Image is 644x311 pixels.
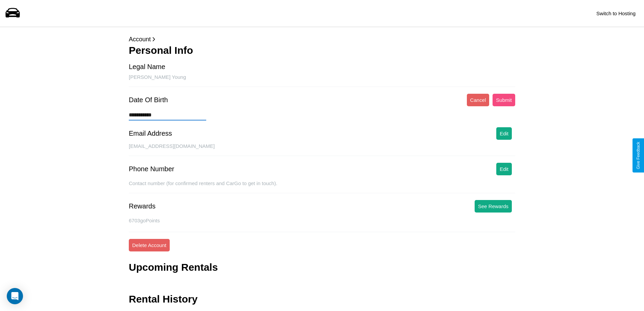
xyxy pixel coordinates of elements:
[129,293,197,305] h3: Rental History
[129,202,156,210] div: Rewards
[129,239,170,251] button: Delete Account
[496,163,512,175] button: Edit
[129,216,515,225] p: 6703 goPoints
[129,34,515,45] p: Account
[129,180,515,193] div: Contact number (for confirmed renters and CarGo to get in touch).
[7,288,23,304] div: Open Intercom Messenger
[129,63,165,71] div: Legal Name
[493,94,515,106] button: Submit
[636,142,641,169] div: Give Feedback
[129,143,515,156] div: [EMAIL_ADDRESS][DOMAIN_NAME]
[129,45,515,56] h3: Personal Info
[593,7,639,20] button: Switch to Hosting
[129,262,218,273] h3: Upcoming Rentals
[129,96,168,104] div: Date Of Birth
[467,94,490,106] button: Cancel
[496,127,512,140] button: Edit
[129,130,172,137] div: Email Address
[129,74,515,87] div: [PERSON_NAME] Young
[129,165,174,173] div: Phone Number
[475,200,512,213] button: See Rewards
